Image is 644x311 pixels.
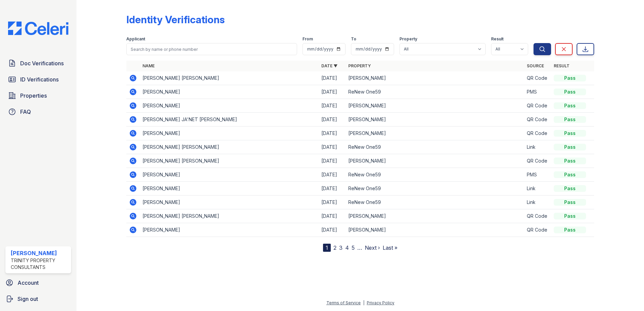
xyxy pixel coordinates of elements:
[140,113,319,127] td: [PERSON_NAME] JA'NET [PERSON_NAME]
[5,57,71,70] a: Doc Verifications
[319,127,346,140] td: [DATE]
[554,171,586,178] div: Pass
[20,59,64,67] span: Doc Verifications
[524,85,551,99] td: PMS
[140,85,319,99] td: [PERSON_NAME]
[5,89,71,102] a: Properties
[319,113,346,127] td: [DATE]
[319,168,346,182] td: [DATE]
[140,99,319,113] td: [PERSON_NAME]
[126,43,297,55] input: Search by name or phone number
[319,223,346,237] td: [DATE]
[351,36,356,42] label: To
[20,108,31,116] span: FAQ
[383,244,397,251] a: Last »
[365,244,380,251] a: Next ›
[554,75,586,81] div: Pass
[11,257,68,271] div: Trinity Property Consultants
[126,13,225,26] div: Identity Verifications
[367,300,394,305] a: Privacy Policy
[346,209,524,223] td: [PERSON_NAME]
[346,223,524,237] td: [PERSON_NAME]
[319,99,346,113] td: [DATE]
[3,22,74,35] img: CE_Logo_Blue-a8612792a0a2168367f1c8372b55b34899dd931a85d93a1a3d3e32e68fde9ad4.png
[399,36,417,42] label: Property
[319,140,346,154] td: [DATE]
[554,199,586,206] div: Pass
[524,182,551,196] td: Link
[345,244,349,251] a: 4
[5,105,71,118] a: FAQ
[524,127,551,140] td: QR Code
[524,223,551,237] td: QR Code
[346,113,524,127] td: [PERSON_NAME]
[524,99,551,113] td: QR Code
[554,102,586,109] div: Pass
[3,276,74,289] a: Account
[142,63,155,68] a: Name
[524,209,551,223] td: QR Code
[346,196,524,209] td: ReNew One59
[346,154,524,168] td: [PERSON_NAME]
[554,63,570,68] a: Result
[5,73,71,86] a: ID Verifications
[140,127,319,140] td: [PERSON_NAME]
[346,127,524,140] td: [PERSON_NAME]
[20,92,47,100] span: Properties
[319,71,346,85] td: [DATE]
[302,36,313,42] label: From
[140,154,319,168] td: [PERSON_NAME] [PERSON_NAME]
[524,71,551,85] td: QR Code
[348,63,371,68] a: Property
[524,113,551,127] td: QR Code
[554,158,586,164] div: Pass
[554,116,586,123] div: Pass
[18,279,39,287] span: Account
[140,209,319,223] td: [PERSON_NAME] [PERSON_NAME]
[321,63,337,68] a: Date ▼
[339,244,343,251] a: 3
[352,244,355,251] a: 5
[554,213,586,219] div: Pass
[524,154,551,168] td: QR Code
[524,168,551,182] td: PMS
[126,36,145,42] label: Applicant
[346,99,524,113] td: [PERSON_NAME]
[18,295,38,303] span: Sign out
[140,182,319,196] td: [PERSON_NAME]
[140,168,319,182] td: [PERSON_NAME]
[20,75,59,83] span: ID Verifications
[140,140,319,154] td: [PERSON_NAME] [PERSON_NAME]
[319,182,346,196] td: [DATE]
[323,244,331,252] div: 1
[554,227,586,233] div: Pass
[3,292,74,306] a: Sign out
[140,71,319,85] td: [PERSON_NAME] [PERSON_NAME]
[524,140,551,154] td: Link
[346,140,524,154] td: ReNew One59
[319,209,346,223] td: [DATE]
[346,85,524,99] td: ReNew One59
[11,249,68,257] div: [PERSON_NAME]
[319,85,346,99] td: [DATE]
[554,185,586,192] div: Pass
[554,130,586,137] div: Pass
[140,223,319,237] td: [PERSON_NAME]
[527,63,544,68] a: Source
[357,244,362,252] span: …
[140,196,319,209] td: [PERSON_NAME]
[346,168,524,182] td: ReNew One59
[491,36,504,42] label: Result
[346,182,524,196] td: ReNew One59
[326,300,361,305] a: Terms of Service
[554,144,586,150] div: Pass
[363,300,364,305] div: |
[554,89,586,95] div: Pass
[333,244,336,251] a: 2
[319,196,346,209] td: [DATE]
[346,71,524,85] td: [PERSON_NAME]
[319,154,346,168] td: [DATE]
[524,196,551,209] td: Link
